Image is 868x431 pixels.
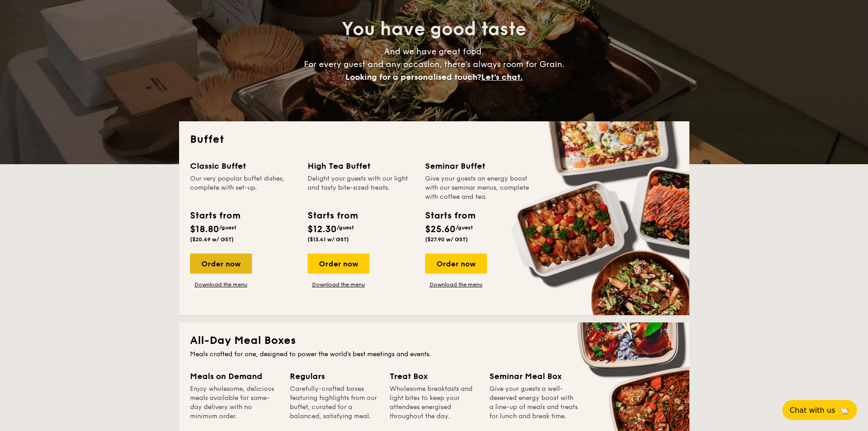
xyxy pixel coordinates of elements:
div: Treat Box [390,370,478,383]
span: Looking for a personalised touch? [345,72,481,82]
div: Order now [308,254,370,274]
a: Download the menu [425,281,487,288]
span: /guest [456,224,473,231]
div: Delight your guests with our light and tasty bite-sized treats. [308,174,414,202]
span: ($20.49 w/ GST) [190,236,234,243]
div: Enjoy wholesome, delicious meals available for same-day delivery with no minimum order. [190,384,279,421]
span: And we have great food. For every guest and any occasion, there’s always room for Grain. [304,47,565,82]
h2: All-Day Meal Boxes [190,333,678,348]
div: Seminar Buffet [425,160,532,172]
span: /guest [337,224,354,231]
span: You have good taste [342,18,526,40]
span: /guest [219,224,236,231]
span: $12.30 [308,224,337,235]
div: Starts from [190,209,240,223]
div: Our very popular buffet dishes, complete with set-up. [190,174,297,202]
div: Meals on Demand [190,370,279,383]
a: Download the menu [308,281,370,288]
div: Give your guests an energy boost with our seminar menus, complete with coffee and tea. [425,174,532,202]
button: Chat with us🦙 [782,400,857,420]
span: Let's chat. [481,72,523,82]
div: Give your guests a well-deserved energy boost with a line-up of meals and treats for lunch and br... [489,384,578,421]
span: Chat with us [790,406,835,415]
div: Seminar Meal Box [489,370,578,383]
div: High Tea Buffet [308,160,414,172]
span: $25.60 [425,224,456,235]
div: Order now [190,254,252,274]
div: Classic Buffet [190,160,297,172]
span: $18.80 [190,224,219,235]
div: Carefully-crafted boxes featuring highlights from our buffet, curated for a balanced, satisfying ... [290,384,379,421]
div: Order now [425,254,487,274]
div: Wholesome breakfasts and light bites to keep your attendees energised throughout the day. [390,384,478,421]
h2: Buffet [190,132,678,147]
span: ($13.41 w/ GST) [308,236,349,243]
div: Meals crafted for one, designed to power the world's best meetings and events. [190,350,678,359]
div: Starts from [425,209,475,223]
a: Download the menu [190,281,252,288]
div: Regulars [290,370,379,383]
div: Starts from [308,209,357,223]
span: ($27.90 w/ GST) [425,236,468,243]
span: 🦙 [839,405,850,415]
